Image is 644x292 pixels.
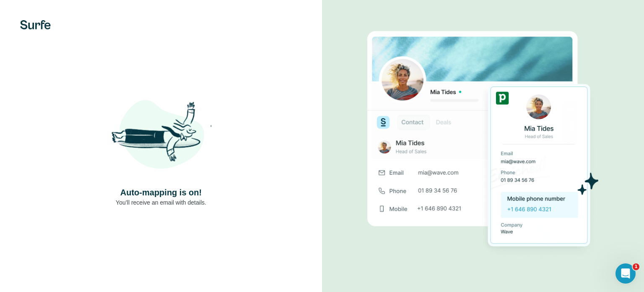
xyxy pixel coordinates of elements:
[633,263,639,270] span: 1
[367,31,599,261] img: Download Success
[116,198,206,207] p: You’ll receive an email with details.
[111,86,211,187] img: Shaka Illustration
[120,187,202,198] h4: Auto-mapping is on!
[615,263,636,284] iframe: Intercom live chat
[20,20,51,29] img: Surfe's logo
